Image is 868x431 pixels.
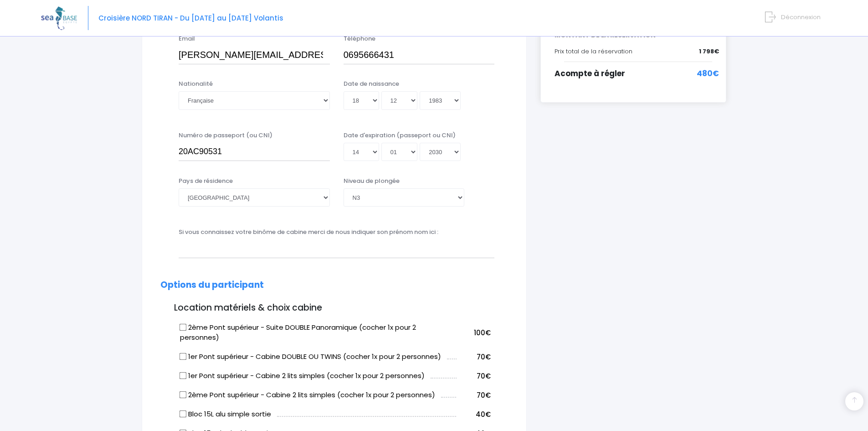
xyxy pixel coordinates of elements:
[179,228,438,237] label: Si vous connaissez votre binôme de cabine merci de nous indiquer son prénom nom ici :
[179,79,213,88] label: Nationalité
[555,47,632,56] span: Prix total de la réservation
[180,409,271,420] label: Bloc 15L alu simple sortie
[180,352,441,362] label: 1er Pont supérieur - Cabine DOUBLE OU TWINS (cocher 1x pour 2 personnes)
[179,177,233,186] label: Pays de résidence
[477,352,491,362] span: 70€
[699,47,719,56] span: 1 798€
[179,34,195,43] label: Email
[344,34,375,43] label: Téléphone
[477,371,491,381] span: 70€
[555,68,625,79] span: Acompte à régler
[180,372,187,379] input: 1er Pont supérieur - Cabine 2 lits simples (cocher 1x pour 2 personnes)
[781,13,821,21] span: Déconnexion
[474,328,491,338] span: 100€
[98,13,283,23] span: Croisière NORD TIRAN - Du [DATE] au [DATE] Volantis
[180,322,457,343] label: 2ème Pont supérieur - Suite DOUBLE Panoramique (cocher 1x pour 2 personnes)
[344,79,399,88] label: Date de naissance
[180,391,187,399] input: 2ème Pont supérieur - Cabine 2 lits simples (cocher 1x pour 2 personnes)
[160,280,508,291] h2: Options du participant
[180,410,187,418] input: Bloc 15L alu simple sortie
[179,131,272,140] label: Numéro de passeport (ou CNI)
[180,371,425,381] label: 1er Pont supérieur - Cabine 2 lits simples (cocher 1x pour 2 personnes)
[344,177,400,186] label: Niveau de plongée
[180,323,187,331] input: 2ème Pont supérieur - Suite DOUBLE Panoramique (cocher 1x pour 2 personnes)
[180,390,435,400] label: 2ème Pont supérieur - Cabine 2 lits simples (cocher 1x pour 2 personnes)
[697,68,719,80] span: 480€
[180,353,187,360] input: 1er Pont supérieur - Cabine DOUBLE OU TWINS (cocher 1x pour 2 personnes)
[160,303,508,313] h3: Location matériels & choix cabine
[476,410,491,419] span: 40€
[344,131,456,140] label: Date d'expiration (passeport ou CNI)
[477,390,491,400] span: 70€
